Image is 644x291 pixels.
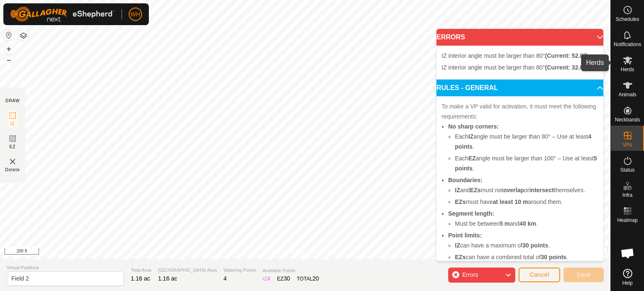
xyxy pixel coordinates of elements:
span: IZ interior angle must be larger than 80° . [441,52,589,59]
span: To make a VP valid for activation, it must meet the following requirements: [441,103,596,120]
b: 30 points [522,242,548,249]
b: 5 m [500,220,510,227]
button: + [4,44,14,54]
button: Save [563,268,604,282]
span: Available Points [262,267,319,274]
b: EZs [470,187,481,193]
span: Total Area [131,267,151,274]
div: IZ [262,274,270,283]
b: IZ [455,187,460,193]
span: IZ [10,121,15,127]
span: Infra [622,193,632,198]
b: EZ [468,155,476,162]
b: EZs [455,198,466,205]
b: (Current: 32.0°) [545,64,587,71]
b: intersect [529,187,553,193]
div: EZ [277,274,290,283]
button: Reset Map [4,30,14,40]
p-accordion-content: ERRORS [436,46,603,79]
a: Contact Us [314,248,338,256]
b: 4 points [455,133,592,150]
div: Open chat [615,241,640,266]
b: IZ [468,133,473,140]
b: (Current: 52.8°) [545,52,587,59]
b: Segment length: [448,210,494,217]
b: at least 10 m [493,198,528,205]
div: TOTAL [297,274,319,283]
img: VP [8,157,18,167]
a: Privacy Policy [272,248,304,256]
li: can have a maximum of . [455,240,598,250]
p-accordion-header: RULES - GENERAL [436,80,603,96]
span: IZ interior angle must be larger than 80° . [441,64,589,71]
span: Help [622,281,633,286]
p-accordion-content: RULES - GENERAL [436,96,603,281]
li: Each angle must be larger than 100° – Use at least . [455,153,598,173]
span: VPs [623,142,632,147]
span: Status [620,167,634,173]
span: Herds [621,67,634,72]
span: Delete [5,167,20,173]
span: Watering Points [223,267,256,274]
span: Neckbands [615,117,640,122]
span: 4 [223,275,227,282]
span: Notifications [614,42,641,47]
span: Cancel [530,271,549,278]
span: RULES - GENERAL [436,85,498,91]
span: 30 [283,275,290,282]
button: – [4,55,14,65]
b: 5 points [455,155,597,172]
span: [GEOGRAPHIC_DATA] Area [158,267,217,274]
span: 4 [267,275,270,282]
span: WH [130,10,140,19]
li: Each angle must be larger than 80° – Use at least . [455,131,598,152]
span: ERRORS [436,34,465,41]
b: IZ [455,242,460,249]
b: Point limits: [448,232,482,239]
span: Save [576,271,591,278]
span: 1.16 ac [131,275,150,282]
span: Virtual Paddock [7,264,124,271]
span: 1.16 ac [158,275,177,282]
span: Animals [618,92,636,97]
button: Map Layers [18,31,29,41]
span: EZ [10,144,16,150]
li: and must not or themselves. [455,185,598,195]
b: 30 points [541,254,566,260]
span: Errors [462,271,478,278]
b: No sharp corners: [448,123,499,130]
b: overlap [503,187,524,193]
a: Help [611,265,644,289]
span: Schedules [615,17,639,22]
p-accordion-header: ERRORS [436,29,603,46]
div: DRAW [5,98,20,104]
span: Heatmap [617,218,638,223]
img: Gallagher Logo [10,7,115,22]
li: must have around them. [455,197,598,207]
b: EZs [455,254,466,260]
li: can have a combined total of . [455,252,598,262]
li: Must be between and . [455,219,598,229]
b: Boundaries: [448,177,483,183]
b: 40 km [519,220,536,227]
span: 20 [312,275,319,282]
button: Cancel [519,268,560,282]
